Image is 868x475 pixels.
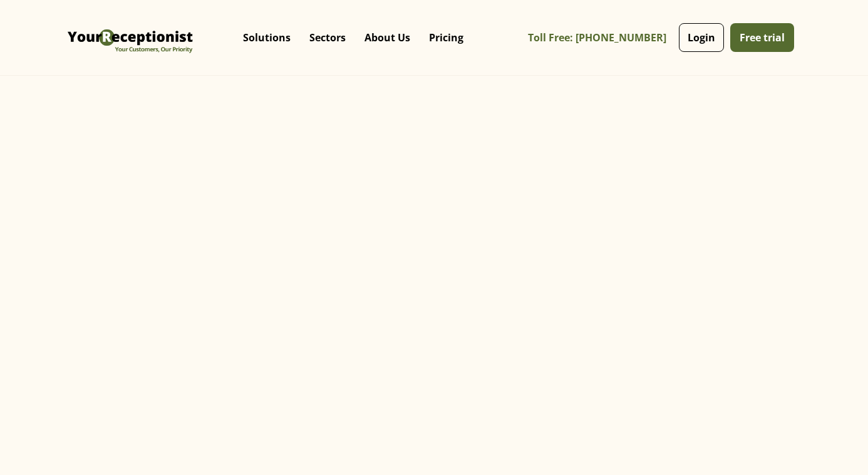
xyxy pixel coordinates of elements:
[65,9,196,66] img: Virtual Receptionist - Answering Service - Call and Live Chat Receptionist - Virtual Receptionist...
[679,23,724,52] a: Login
[420,19,473,56] a: Pricing
[309,31,346,44] p: Sectors
[243,31,291,44] p: Solutions
[528,24,676,52] a: Toll Free: [PHONE_NUMBER]
[730,23,794,52] a: Free trial
[364,31,410,44] p: About Us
